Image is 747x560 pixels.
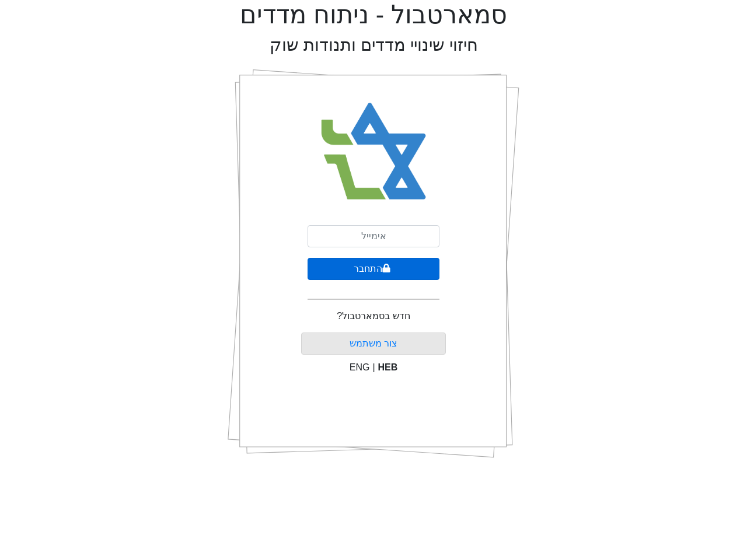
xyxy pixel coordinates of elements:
span: HEB [378,362,398,372]
h2: חיזוי שינויי מדדים ותנודות שוק [270,35,478,55]
p: חדש בסמארטבול? [337,309,410,323]
a: צור משתמש [350,338,397,348]
span: | [372,362,375,372]
img: Smart Bull [310,87,437,216]
button: צור משתמש [301,332,446,355]
span: ENG [350,362,370,372]
button: התחבר [308,258,439,280]
input: אימייל [308,225,439,247]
